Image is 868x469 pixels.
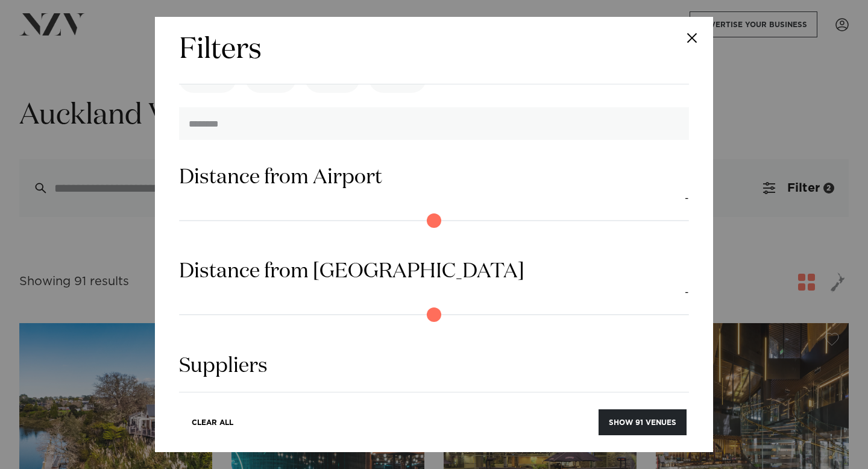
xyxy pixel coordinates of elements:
button: Show 91 venues [599,409,687,435]
output: - [685,285,689,300]
h2: Filters [179,31,262,69]
h3: Distance from [GEOGRAPHIC_DATA] [179,258,689,285]
button: Clear All [181,409,244,435]
button: Close [671,17,713,59]
output: - [685,191,689,206]
h3: Suppliers [179,353,689,380]
h3: Distance from Airport [179,164,689,191]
